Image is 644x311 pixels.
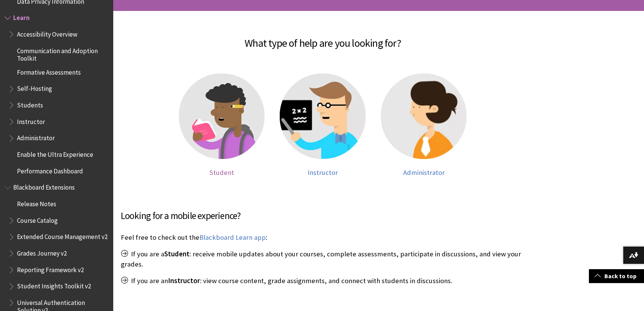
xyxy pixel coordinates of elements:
span: Accessibility Overview [17,28,77,38]
span: Reporting Framework v2 [17,264,84,274]
span: Administrator [403,168,445,177]
img: Student help [179,74,265,159]
a: Instructor help Instructor [280,74,366,177]
p: If you are a : receive mobile updates about your courses, complete assessments, participate in di... [121,249,525,269]
span: Student Insights Toolkit v2 [17,280,91,290]
span: Grades Journey v2 [17,247,67,257]
span: Instructor [168,276,200,285]
span: Self-Hosting [17,83,52,93]
span: Student [210,168,234,177]
p: If you are an : view course content, grade assignments, and connect with students in discussions. [121,276,525,286]
span: Blackboard Extensions [13,181,75,192]
nav: Book outline for Blackboard Learn Help [5,12,109,178]
span: Formative Assessments [17,66,81,76]
span: Course Catalog [17,214,58,224]
span: Performance Dashboard [17,165,83,175]
a: Student help Student [179,74,265,177]
h2: What type of help are you looking for? [121,26,525,51]
span: Learn [13,12,30,22]
a: Administrator help Administrator [381,74,467,177]
h3: Looking for a mobile experience? [121,209,525,223]
span: Instructor [308,168,338,177]
a: Blackboard Learn app [199,233,266,242]
span: Instructor [17,115,45,126]
span: Student [164,250,190,258]
span: Students [17,99,43,109]
span: Release Notes [17,198,56,208]
p: Feel free to check out the : [121,233,525,242]
span: Extended Course Management v2 [17,231,108,241]
span: Communication and Adoption Toolkit [17,44,108,62]
span: Enable the Ultra Experience [17,148,93,158]
span: Administrator [17,132,55,142]
a: Back to top [589,269,644,283]
img: Administrator help [381,74,467,159]
img: Instructor help [280,74,366,159]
